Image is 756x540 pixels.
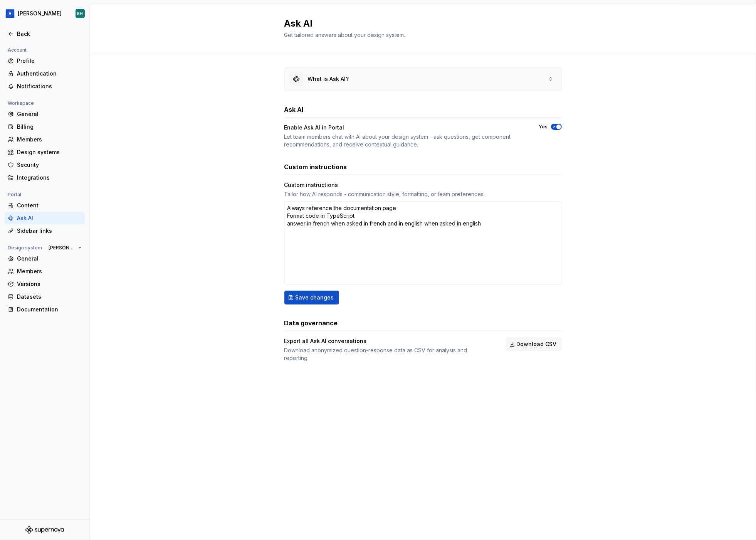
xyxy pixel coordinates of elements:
[17,202,82,209] div: Content
[17,30,82,38] div: Back
[5,291,85,303] a: Datasets
[5,108,85,120] a: General
[5,9,15,18] img: 049812b6-2877-400d-9dc9-987621144c16.png
[17,161,82,169] div: Security
[17,82,82,90] div: Notifications
[284,347,492,362] div: Download anonymized question-response data as CSV for analysis and reporting.
[284,17,553,30] h2: Ask AI
[517,340,557,348] span: Download CSV
[506,337,562,351] button: Download CSV
[5,80,85,93] a: Notifications
[284,318,338,328] h3: Data governance
[5,225,85,237] a: Sidebar links
[5,99,37,108] div: Workspace
[284,201,562,284] textarea: Always reference the documentation page Format code in TypeScript answer in french when asked in ...
[17,57,82,65] div: Profile
[17,267,82,275] div: Members
[539,124,548,130] label: Yes
[284,190,562,198] div: Tailor how AI responds - communication style, formatting, or team preferences.
[17,227,82,235] div: Sidebar links
[284,291,339,304] button: Save changes
[5,146,85,158] a: Design systems
[284,124,525,131] div: Enable Ask AI in Portal
[17,123,82,131] div: Billing
[17,110,82,118] div: General
[5,28,85,40] a: Back
[5,172,85,184] a: Integrations
[17,280,82,288] div: Versions
[5,121,85,133] a: Billing
[25,526,64,534] svg: Supernova Logo
[5,159,85,171] a: Security
[5,252,85,265] a: General
[77,10,83,17] div: BH
[17,214,82,222] div: Ask AI
[5,265,85,278] a: Members
[17,174,82,182] div: Integrations
[284,162,347,172] h3: Custom instructions
[296,294,334,301] span: Save changes
[18,10,62,17] div: [PERSON_NAME]
[5,199,85,212] a: Content
[17,136,82,143] div: Members
[17,306,82,313] div: Documentation
[284,181,562,189] div: Custom instructions
[284,32,405,38] span: Get tailored answers about your design system.
[5,278,85,290] a: Versions
[49,245,75,251] span: [PERSON_NAME]
[284,133,525,148] div: Let team members chat with AI about your design system - ask questions, get component recommendat...
[5,190,24,199] div: Portal
[284,337,492,345] div: Export all Ask AI conversations
[5,212,85,224] a: Ask AI
[17,255,82,262] div: General
[5,243,45,252] div: Design system
[17,293,82,301] div: Datasets
[17,70,82,77] div: Authentication
[5,67,85,80] a: Authentication
[2,5,88,22] button: [PERSON_NAME]BH
[17,148,82,156] div: Design systems
[284,105,304,114] h3: Ask AI
[5,55,85,67] a: Profile
[5,133,85,146] a: Members
[5,45,30,55] div: Account
[5,303,85,316] a: Documentation
[308,75,349,83] div: What is Ask AI?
